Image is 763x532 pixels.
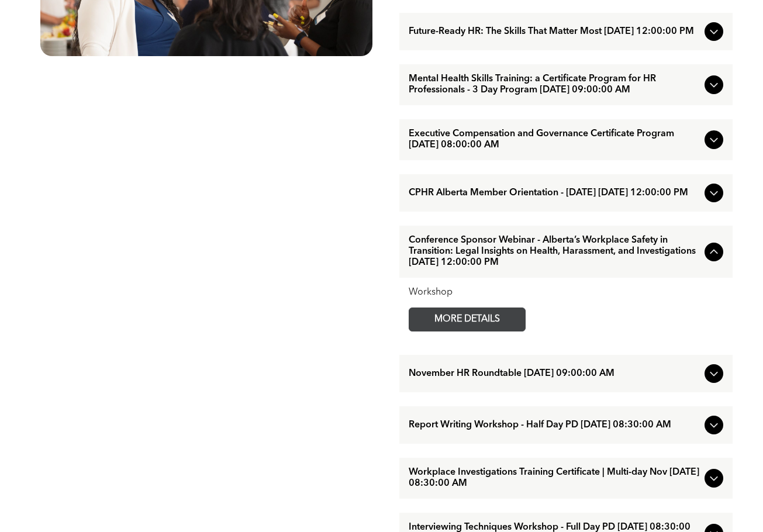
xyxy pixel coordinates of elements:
span: Future-Ready HR: The Skills That Matter Most [DATE] 12:00:00 PM [409,26,700,37]
span: Report Writing Workshop - Half Day PD [DATE] 08:30:00 AM [409,420,700,431]
span: Workplace Investigations Training Certificate | Multi-day Nov [DATE] 08:30:00 AM [409,467,700,489]
span: Conference Sponsor Webinar - Alberta’s Workplace Safety in Transition: Legal Insights on Health, ... [409,235,700,268]
span: November HR Roundtable [DATE] 09:00:00 AM [409,368,700,379]
span: CPHR Alberta Member Orientation - [DATE] [DATE] 12:00:00 PM [409,188,700,199]
span: MORE DETAILS [421,308,513,331]
a: MORE DETAILS [409,308,526,331]
span: Mental Health Skills Training: a Certificate Program for HR Professionals - 3 Day Program [DATE] ... [409,74,700,96]
div: Workshop [409,287,723,298]
span: Executive Compensation and Governance Certificate Program [DATE] 08:00:00 AM [409,129,700,151]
